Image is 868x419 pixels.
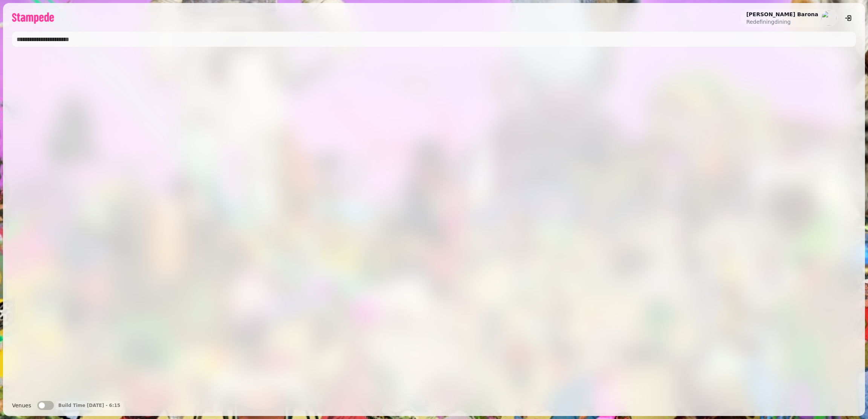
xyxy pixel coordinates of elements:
[746,18,818,26] p: Redefiningdining
[746,11,818,18] h2: [PERSON_NAME] Barona
[821,11,836,26] img: aHR0cHM6Ly93d3cuZ3JhdmF0YXIuY29tL2F2YXRhci9hMGJkNmQxOTAyMDQxZjkwMDk1Y2I5Y2QyMzBjMTYyMD9zPTE1MCZkP...
[12,12,54,24] img: logo
[841,11,856,26] button: logout
[58,402,121,408] p: Build Time [DATE] - 6:15
[12,401,31,410] label: Venues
